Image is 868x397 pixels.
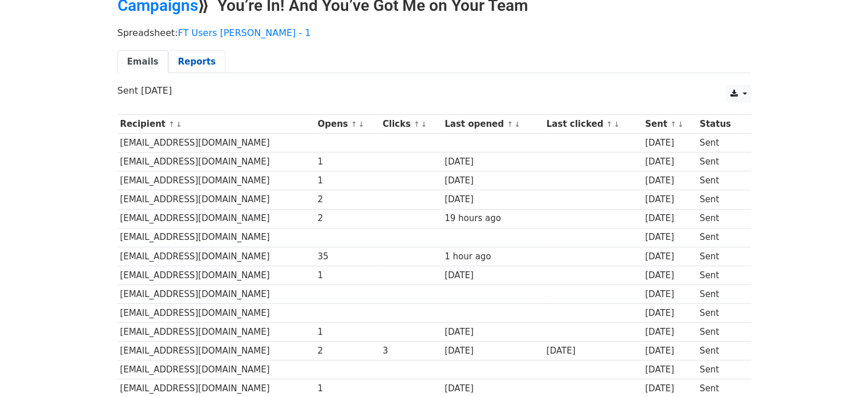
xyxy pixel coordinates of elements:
td: Sent [697,153,744,171]
iframe: Chat Widget [811,342,868,397]
a: Reports [168,50,225,74]
a: ↓ [176,120,182,129]
td: [EMAIL_ADDRESS][DOMAIN_NAME] [118,153,315,171]
td: [EMAIL_ADDRESS][DOMAIN_NAME] [118,360,315,379]
td: [EMAIL_ADDRESS][DOMAIN_NAME] [118,266,315,284]
a: FT Users [PERSON_NAME] - 1 [178,27,311,38]
td: Sent [697,247,744,266]
div: [DATE] [445,269,541,282]
div: [DATE] [645,307,694,320]
div: [DATE] [445,155,541,169]
div: 1 [317,326,377,339]
td: [EMAIL_ADDRESS][DOMAIN_NAME] [118,171,315,190]
td: Sent [697,266,744,284]
td: Sent [697,360,744,379]
div: [DATE] [445,193,541,206]
div: [DATE] [445,326,541,339]
div: [DATE] [645,288,694,301]
td: Sent [697,209,744,228]
td: Sent [697,171,744,190]
td: [EMAIL_ADDRESS][DOMAIN_NAME] [118,247,315,266]
div: 3 [382,344,439,358]
th: Status [697,115,744,134]
div: [DATE] [546,344,639,358]
a: ↑ [507,120,513,129]
div: 2 [317,212,377,225]
a: ↓ [421,120,427,129]
p: Sent [DATE] [118,85,751,97]
div: [DATE] [645,326,694,339]
td: [EMAIL_ADDRESS][DOMAIN_NAME] [118,209,315,228]
div: 1 [317,155,377,169]
div: [DATE] [445,174,541,187]
div: [DATE] [645,382,694,395]
div: [DATE] [645,155,694,169]
div: 2 [317,344,377,358]
div: [DATE] [645,193,694,206]
td: [EMAIL_ADDRESS][DOMAIN_NAME] [118,304,315,323]
div: 35 [317,250,377,263]
td: [EMAIL_ADDRESS][DOMAIN_NAME] [118,323,315,342]
div: 1 [317,382,377,395]
div: 1 [317,269,377,282]
a: ↓ [358,120,365,129]
div: [DATE] [645,231,694,244]
a: ↓ [613,120,620,129]
td: [EMAIL_ADDRESS][DOMAIN_NAME] [118,228,315,247]
th: Recipient [118,115,315,134]
div: [DATE] [645,212,694,225]
a: Emails [118,50,168,74]
div: 1 hour ago [445,250,541,263]
div: [DATE] [645,363,694,376]
div: [DATE] [645,269,694,282]
div: [DATE] [445,344,541,358]
td: [EMAIL_ADDRESS][DOMAIN_NAME] [118,342,315,360]
th: Clicks [380,115,442,134]
td: Sent [697,304,744,323]
div: 19 hours ago [445,212,541,225]
div: 2 [317,193,377,206]
div: [DATE] [645,137,694,150]
div: [DATE] [645,174,694,187]
a: ↑ [670,120,676,129]
td: [EMAIL_ADDRESS][DOMAIN_NAME] [118,134,315,153]
p: Spreadsheet: [118,27,751,39]
th: Opens [315,115,380,134]
td: Sent [697,342,744,360]
a: ↓ [677,120,684,129]
td: [EMAIL_ADDRESS][DOMAIN_NAME] [118,284,315,303]
a: ↑ [168,120,175,129]
th: Sent [643,115,697,134]
div: [DATE] [445,382,541,395]
a: ↑ [414,120,420,129]
a: ↑ [351,120,357,129]
td: Sent [697,228,744,247]
a: ↓ [514,120,520,129]
div: [DATE] [645,344,694,358]
div: 1 [317,174,377,187]
td: [EMAIL_ADDRESS][DOMAIN_NAME] [118,190,315,209]
a: ↑ [606,120,612,129]
th: Last clicked [544,115,643,134]
th: Last opened [442,115,543,134]
td: Sent [697,134,744,153]
div: [DATE] [645,250,694,263]
td: Sent [697,284,744,303]
td: Sent [697,323,744,342]
td: Sent [697,190,744,209]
